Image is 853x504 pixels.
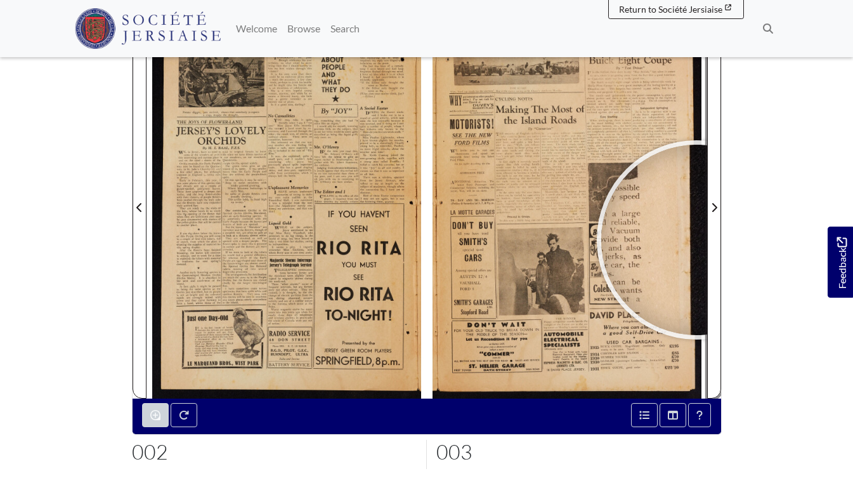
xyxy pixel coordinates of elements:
span: Feedback [834,237,849,289]
span: Return to Société Jersiaise [619,4,722,15]
h2: 002 [132,440,417,464]
img: Société Jersiaise [75,8,221,49]
button: Help [688,403,711,427]
button: Enable or disable loupe tool (Alt+L) [142,403,169,427]
a: Browse [282,16,325,41]
button: Rotate the book [171,403,197,427]
a: Would you like to provide feedback? [828,227,853,298]
a: Welcome [231,16,282,41]
h2: 003 [436,440,722,464]
a: Search [325,16,365,41]
button: Open metadata window [631,403,658,427]
button: Previous Page [133,1,147,398]
button: Next Page [707,1,721,398]
a: Société Jersiaise logo [75,5,221,52]
button: Thumbnails [660,403,686,427]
